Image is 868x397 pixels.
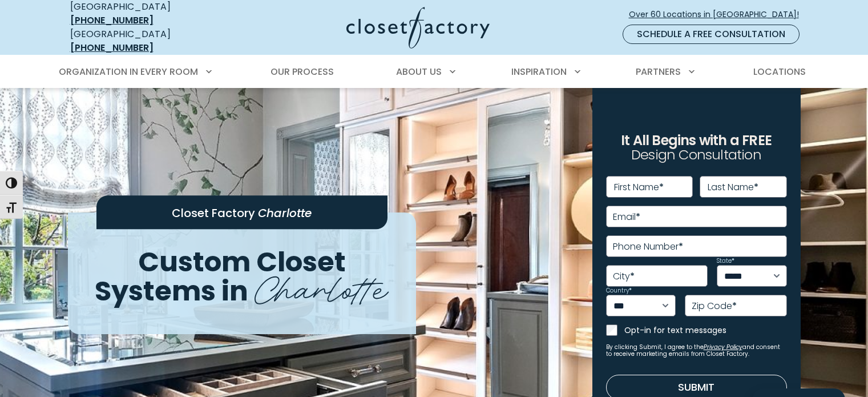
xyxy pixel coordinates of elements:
span: Charlotte [255,260,389,312]
label: Email [613,212,640,222]
span: Locations [753,65,806,78]
nav: Primary Menu [51,56,818,88]
a: [PHONE_NUMBER] [70,41,154,54]
div: [GEOGRAPHIC_DATA] [70,27,236,55]
span: Design Consultation [631,146,761,165]
span: Closet Factory [172,205,255,221]
span: Organization in Every Room [59,65,198,78]
span: Inspiration [511,65,567,78]
span: It All Begins with a FREE [621,131,772,150]
label: City [613,272,635,281]
a: [PHONE_NUMBER] [70,14,154,27]
label: Last Name [708,183,758,192]
span: Partners [636,65,681,78]
a: Over 60 Locations in [GEOGRAPHIC_DATA]! [628,5,809,25]
label: Opt-in for text messages [624,324,787,336]
label: State [717,258,734,264]
span: Custom Closet Systems in [95,243,346,310]
a: Schedule a Free Consultation [623,25,800,44]
span: About Us [396,65,442,78]
a: Privacy Policy [704,343,742,351]
span: Over 60 Locations in [GEOGRAPHIC_DATA]! [629,9,808,21]
span: Charlotte [258,205,312,221]
small: By clicking Submit, I agree to the and consent to receive marketing emails from Closet Factory. [606,344,787,358]
label: Country [606,288,632,294]
label: First Name [614,183,664,192]
label: Phone Number [613,242,683,251]
span: Our Process [271,65,334,78]
label: Zip Code [692,302,737,311]
img: Closet Factory Logo [346,7,490,49]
